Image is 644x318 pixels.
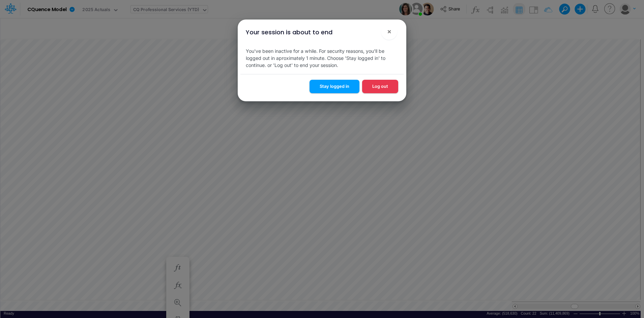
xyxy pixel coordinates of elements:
[240,42,404,74] div: You've been inactive for a while. For security reasons, you'll be logged out in aproximately 1 mi...
[362,80,398,93] button: Log out
[381,24,397,40] button: Close
[310,80,359,93] button: Stay logged in
[387,27,391,35] span: ×
[246,28,332,37] div: Your session is about to end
